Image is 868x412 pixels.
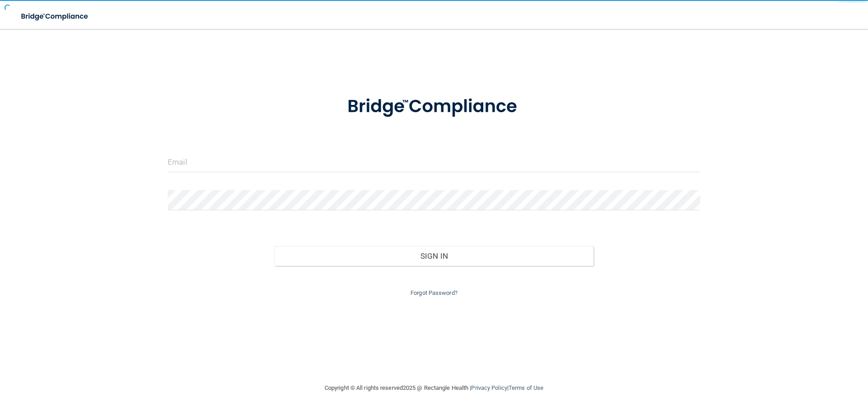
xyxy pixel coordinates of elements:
a: Privacy Policy [471,384,507,391]
input: Email [168,152,700,172]
a: Terms of Use [509,384,543,391]
a: Forgot Password? [410,289,458,296]
img: bridge_compliance_login_screen.278c3ca4.svg [14,7,97,26]
button: Sign In [274,246,594,266]
img: bridge_compliance_login_screen.278c3ca4.svg [329,83,539,130]
div: Copyright © All rights reserved 2025 @ Rectangle Health | | [269,374,599,403]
